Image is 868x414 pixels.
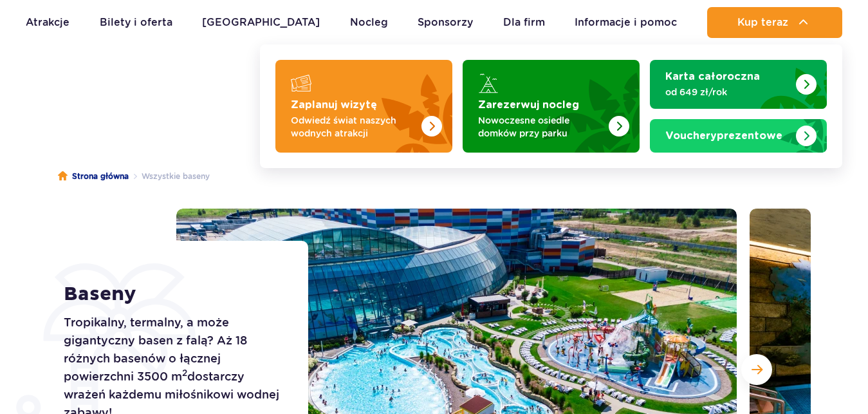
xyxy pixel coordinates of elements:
button: Następny slajd [741,354,772,385]
a: Vouchery prezentowe [650,119,827,153]
span: Kup teraz [737,17,788,28]
strong: Karta całoroczna [665,71,760,82]
span: Vouchery [665,131,717,141]
a: Atrakcje [26,7,69,38]
h1: Baseny [64,283,279,306]
p: Nowoczesne osiedle domków przy parku [478,114,604,140]
strong: Zaplanuj wizytę [291,100,377,110]
a: Dla firm [503,7,545,38]
a: Bilety i oferta [100,7,172,38]
sup: 2 [182,368,187,378]
p: od 649 zł/rok [665,86,791,99]
strong: prezentowe [665,131,782,141]
a: Informacje i pomoc [575,7,677,38]
li: Wszystkie baseny [129,170,210,183]
a: Strona główna [58,170,129,183]
p: Odwiedź świat naszych wodnych atrakcji [291,114,416,140]
a: Karta całoroczna [650,60,827,109]
strong: Zarezerwuj nocleg [478,100,579,110]
a: Sponsorzy [418,7,473,38]
a: Zaplanuj wizytę [275,60,452,153]
button: Kup teraz [707,7,842,38]
a: Zarezerwuj nocleg [463,60,640,153]
a: Nocleg [350,7,388,38]
a: [GEOGRAPHIC_DATA] [202,7,320,38]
